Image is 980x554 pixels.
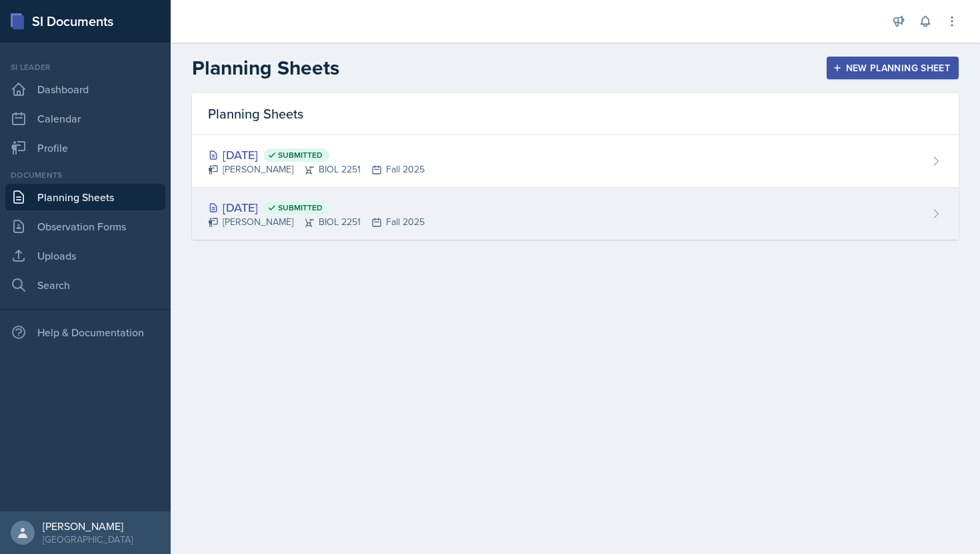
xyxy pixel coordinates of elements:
[5,105,165,132] a: Calendar
[5,242,165,269] a: Uploads
[192,56,339,80] h2: Planning Sheets
[43,533,133,546] div: [GEOGRAPHIC_DATA]
[827,57,959,79] button: New Planning Sheet
[5,135,165,161] a: Profile
[5,272,165,298] a: Search
[208,198,425,216] div: [DATE]
[208,162,425,176] div: [PERSON_NAME] BIOL 2251 Fall 2025
[5,184,165,210] a: Planning Sheets
[5,213,165,240] a: Observation Forms
[835,63,950,73] div: New Planning Sheet
[192,135,959,188] a: [DATE] Submitted [PERSON_NAME]BIOL 2251Fall 2025
[278,150,323,160] span: Submitted
[208,146,425,164] div: [DATE]
[5,61,165,73] div: Si leader
[208,215,425,229] div: [PERSON_NAME] BIOL 2251 Fall 2025
[278,202,323,213] span: Submitted
[192,188,959,240] a: [DATE] Submitted [PERSON_NAME]BIOL 2251Fall 2025
[192,93,959,135] div: Planning Sheets
[43,519,133,533] div: [PERSON_NAME]
[5,319,165,346] div: Help & Documentation
[5,169,165,181] div: Documents
[5,76,165,103] a: Dashboard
